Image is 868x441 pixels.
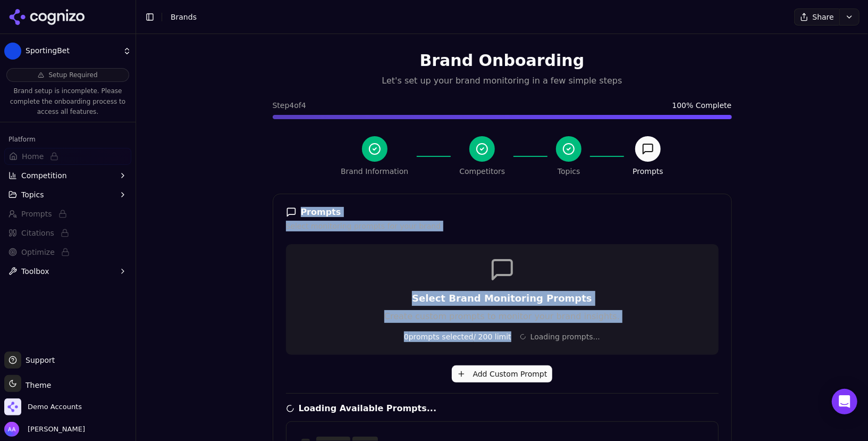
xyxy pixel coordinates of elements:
span: Theme [21,381,51,389]
h4: Loading Available Prompts... [286,402,437,415]
div: Competitors [459,166,505,177]
span: Toolbox [21,266,49,277]
span: Support [21,355,55,365]
span: SportingBet [26,46,119,56]
span: Home [22,151,44,162]
span: Citations [21,228,54,238]
button: Open user button [4,422,85,437]
div: Select monitoring prompts for your brand [286,221,719,231]
span: Demo Accounts [28,402,82,412]
h1: Brand Onboarding [273,51,732,70]
span: 0 prompts selected / 200 limit [404,331,511,342]
div: Brand Information [341,166,408,177]
div: Platform [4,131,131,148]
div: Prompts [633,166,663,177]
span: Step 4 of 4 [273,100,306,111]
button: Toolbox [4,263,131,280]
button: Competition [4,167,131,184]
button: Open organization switcher [4,398,82,415]
span: Setup Required [48,71,97,79]
div: Topics [558,166,580,177]
span: 100 % Complete [672,100,732,111]
span: Optimize [21,247,55,257]
img: Demo Accounts [4,398,21,415]
img: Alp Aysan [4,422,19,437]
span: [PERSON_NAME] [23,425,85,434]
img: SportingBet [4,43,21,60]
h3: Select Brand Monitoring Prompts [299,291,706,306]
span: Competition [21,170,67,181]
nav: breadcrumb [171,12,197,22]
p: Let's set up your brand monitoring in a few simple steps [273,74,732,87]
button: Share [794,9,839,26]
span: Prompts [21,209,52,219]
p: Create custom prompts to monitor your brand insights. [299,310,706,323]
span: Topics [21,189,44,200]
span: Brands [171,13,197,21]
span: Loading prompts... [520,331,600,342]
button: Topics [4,186,131,203]
div: Prompts [286,207,719,218]
button: Add Custom Prompt [452,365,553,382]
p: Brand setup is incomplete. Please complete the onboarding process to access all features. [6,86,129,118]
div: Open Intercom Messenger [832,389,857,414]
